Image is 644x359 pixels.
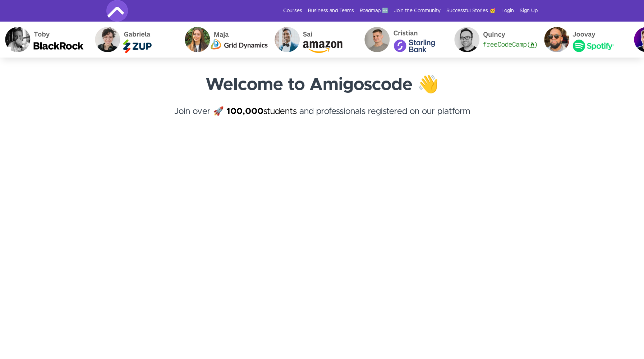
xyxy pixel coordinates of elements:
a: Business and Teams [308,7,354,14]
a: Courses [283,7,302,14]
a: 100,000students [226,107,297,116]
a: Login [501,7,514,14]
img: Sai [270,22,359,58]
a: Successful Stories 🥳 [446,7,496,14]
strong: 100,000 [226,107,263,116]
h4: Join over 🚀 and professionals registered on our platform [106,105,538,131]
a: Join the Community [394,7,441,14]
img: Gabriela [90,22,180,58]
img: Cristian [359,22,449,58]
img: Maja [180,22,270,58]
img: Joovay [539,22,629,58]
a: Sign Up [520,7,538,14]
strong: Welcome to Amigoscode 👋 [206,76,439,94]
a: Roadmap 🆕 [360,7,388,14]
img: Quincy [449,22,539,58]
